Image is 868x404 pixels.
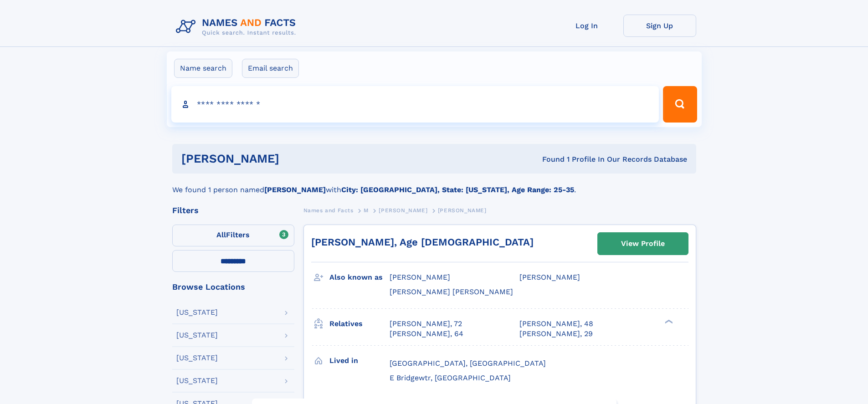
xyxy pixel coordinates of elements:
div: [US_STATE] [176,354,218,362]
a: [PERSON_NAME], 48 [519,319,593,329]
div: ❯ [663,318,673,324]
span: [PERSON_NAME] [519,273,580,281]
div: Filters [172,206,294,215]
div: Found 1 Profile In Our Records Database [411,154,687,164]
span: [PERSON_NAME] [379,207,427,214]
img: Logo Names and Facts [172,15,303,39]
a: Sign Up [623,15,696,37]
a: Log In [550,15,623,37]
b: [PERSON_NAME] [264,185,326,194]
a: [PERSON_NAME], 64 [390,329,463,339]
label: Name search [174,59,232,78]
span: [GEOGRAPHIC_DATA], [GEOGRAPHIC_DATA] [390,359,546,368]
button: Search Button [663,86,697,123]
h1: [PERSON_NAME] [181,153,411,164]
div: [US_STATE] [176,309,218,316]
b: City: [GEOGRAPHIC_DATA], State: [US_STATE], Age Range: 25-35 [341,185,574,194]
div: We found 1 person named with . [172,174,696,195]
span: M [364,207,369,214]
label: Email search [242,59,299,78]
a: [PERSON_NAME], Age [DEMOGRAPHIC_DATA] [311,236,534,248]
span: All [216,230,226,239]
h3: Also known as [329,270,390,285]
a: View Profile [598,233,688,255]
div: Browse Locations [172,283,294,291]
label: Filters [172,225,294,246]
span: [PERSON_NAME] [438,207,487,214]
span: E Bridgewtr, [GEOGRAPHIC_DATA] [390,373,511,382]
a: [PERSON_NAME] [379,205,427,216]
a: M [364,205,369,216]
div: View Profile [621,233,665,254]
span: [PERSON_NAME] [390,273,450,281]
h3: Lived in [329,353,390,368]
a: [PERSON_NAME], 72 [390,319,462,329]
input: search input [171,86,659,123]
span: [PERSON_NAME] [PERSON_NAME] [390,287,513,296]
div: [US_STATE] [176,377,218,384]
a: [PERSON_NAME], 29 [519,329,593,339]
h3: Relatives [329,316,390,332]
a: Names and Facts [303,205,354,216]
div: [US_STATE] [176,332,218,339]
